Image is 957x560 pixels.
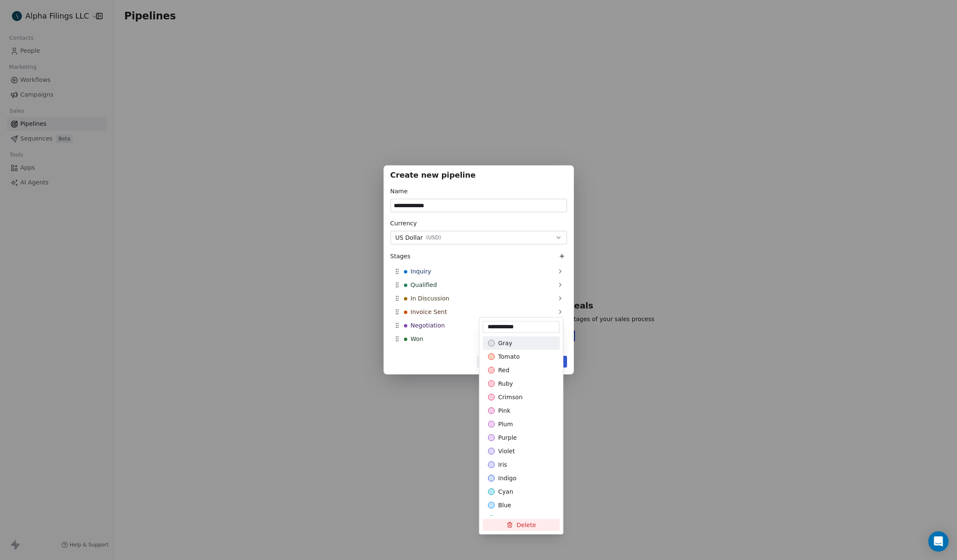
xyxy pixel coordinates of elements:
span: purple [498,433,517,442]
span: iris [498,460,507,469]
span: violet [498,447,515,455]
span: crimson [498,393,523,401]
span: red [498,366,510,374]
span: indigo [498,474,516,482]
span: gray [498,339,512,347]
span: teal [498,514,510,523]
span: cyan [498,487,513,496]
span: ruby [498,379,513,388]
span: blue [498,501,511,509]
span: tomato [498,352,520,361]
span: pink [498,406,510,415]
span: plum [498,420,513,428]
button: Delete [483,519,560,530]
